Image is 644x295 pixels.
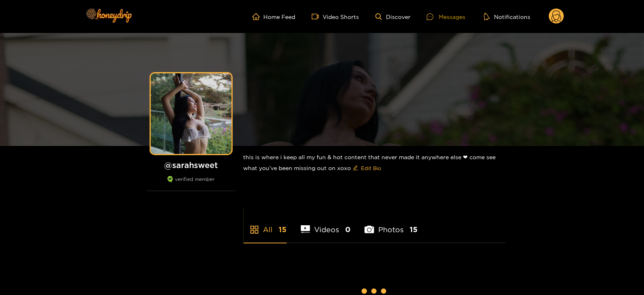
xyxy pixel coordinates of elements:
span: 0 [345,224,350,235]
div: verified member [147,176,236,191]
h1: @ sarahsweet [147,160,236,170]
a: Discover [375,13,411,20]
li: Photos [365,206,417,243]
button: editEdit Bio [351,162,383,175]
li: All [244,206,287,243]
span: home [252,13,264,20]
button: Notifications [481,12,533,21]
a: Video Shorts [312,13,359,20]
span: 15 [410,224,417,235]
a: Home Feed [252,13,296,20]
div: this is where i keep all my fun & hot content that never made it anywhere else ❤︎︎ come see what ... [244,146,506,181]
span: video-camera [312,13,323,20]
li: Videos [301,206,351,243]
span: 15 [279,224,287,235]
span: Edit Bio [361,164,381,172]
span: edit [353,165,358,171]
span: appstore [250,225,259,235]
div: Messages [427,12,465,21]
